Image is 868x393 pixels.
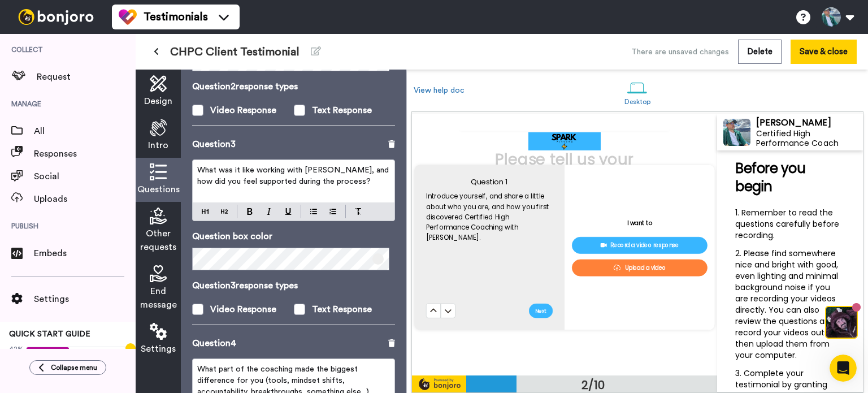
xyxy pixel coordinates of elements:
span: Responses [34,147,136,161]
div: Record a video response [578,240,701,250]
span: Uploads [34,192,136,206]
span: Intro [148,139,168,152]
img: 54cbeec9-7c0d-42a2-a7ad-33bb2b79c541 [528,132,601,150]
div: Video Response [210,303,276,316]
img: bulleted-block.svg [310,207,317,216]
img: powered-by-bj.svg [412,377,466,391]
span: Please find somewhere nice and bright with good, even lighting and minimal background noise if yo... [735,248,843,361]
span: Testimonials [144,9,208,25]
span: CHPC Client Testimonial [170,44,300,60]
div: Desktop [624,98,651,106]
span: 42% [9,344,24,353]
div: There are unsaved changes [631,46,729,58]
span: Request [37,70,136,84]
button: Collapse menu [29,360,106,375]
a: Desktop [619,72,657,111]
img: numbered-block.svg [329,207,336,216]
span: Settings [34,292,136,306]
span: End message [140,284,177,312]
div: Certified High Performance Coach [756,129,862,148]
p: I want to [627,219,653,228]
div: Tooltip anchor [125,343,136,353]
button: Upload a video [572,259,708,276]
div: Text Response [312,303,372,316]
span: Social [34,170,136,183]
div: Text Response [312,103,372,117]
img: Profile Image [723,119,750,146]
img: heading-one-block.svg [202,207,209,216]
a: View help doc [414,87,465,94]
span: Questions [137,183,180,196]
div: 2/10 [566,377,620,393]
img: tm-color.svg [119,8,137,26]
span: All [34,124,136,138]
p: Question 3 [192,137,236,151]
div: Video Response [210,103,276,117]
iframe: Intercom live chat [830,355,857,382]
span: Introduce yourself, and share a little about who you are, and how you first discovered Certified ... [426,192,551,242]
p: Question 3 response types [192,279,395,292]
img: underline-mark.svg [285,208,292,215]
button: Record a video response [572,237,708,254]
p: Question 2 response types [192,80,395,93]
span: Embeds [34,247,136,260]
button: Delete [738,40,782,64]
span: Before you begin [735,159,809,196]
img: heading-two-block.svg [221,207,228,216]
img: clear-format.svg [355,208,362,215]
img: bj-logo-header-white.svg [14,9,98,25]
img: c638375f-eacb-431c-9714-bd8d08f708a7-1584310529.jpg [1,2,32,33]
img: italic-mark.svg [267,208,271,215]
span: Design [144,94,172,108]
img: bold-mark.svg [247,208,253,215]
div: [PERSON_NAME] [756,117,862,128]
button: Save & close [791,40,857,64]
span: Remember to read the questions carefully before recording. [735,207,841,241]
h4: Question 1 [426,176,553,187]
span: Collapse menu [51,363,97,372]
p: Question 4 [192,336,236,350]
span: What was it like working with [PERSON_NAME], and how did you feel supported during the process? [197,166,391,185]
p: Question box color [192,230,395,243]
span: Settings [141,342,176,356]
button: Next [529,304,553,318]
span: Other requests [140,227,176,254]
span: QUICK START GUIDE [9,330,90,338]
